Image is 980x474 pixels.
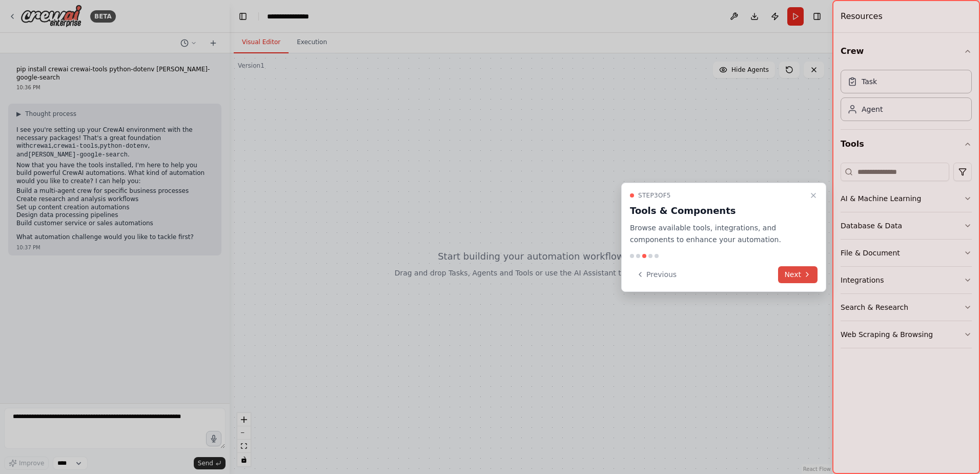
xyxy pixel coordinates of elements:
[807,189,820,202] button: Close walkthrough
[778,266,818,283] button: Next
[236,9,250,24] button: Hide left sidebar
[638,191,671,200] span: Step 3 of 5
[630,266,683,283] button: Previous
[630,204,805,218] h3: Tools & Components
[630,222,805,246] p: Browse available tools, integrations, and components to enhance your automation.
